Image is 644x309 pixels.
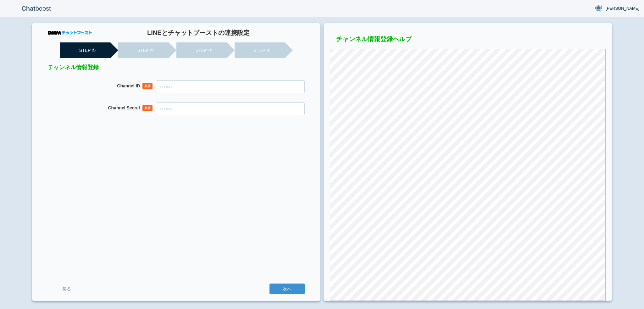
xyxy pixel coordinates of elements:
[606,5,639,12] span: [PERSON_NAME]
[5,1,68,16] p: boost
[48,283,86,295] a: 戻る
[108,105,140,111] label: Channel Secret
[48,64,305,74] h2: チャンネル情報登録
[92,29,305,36] h1: LINEとチャットブーストの連携設定
[156,80,305,93] input: xxxxxx
[269,284,305,294] input: 次へ
[60,42,110,58] li: STEP ①
[48,31,92,35] img: DMMチャットブースト
[117,83,140,89] label: Channel ID
[21,5,35,12] b: Chat
[118,42,169,58] li: STEP ②
[142,105,153,111] span: 必須
[176,42,227,58] li: STEP ③
[595,4,602,12] img: User Image
[235,42,285,58] li: STEP ④
[142,83,153,89] span: 必須
[156,102,305,115] input: xxxxxx
[330,36,605,46] h3: チャンネル情報登録ヘルプ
